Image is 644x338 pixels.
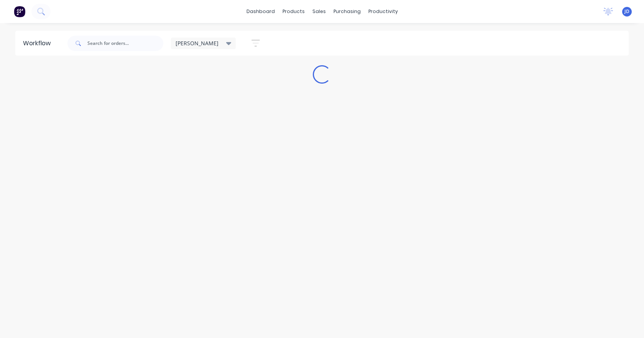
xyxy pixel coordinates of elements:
[279,6,309,17] div: products
[624,8,629,15] span: JD
[87,36,163,51] input: Search for orders...
[176,39,219,47] span: [PERSON_NAME]
[330,6,365,17] div: purchasing
[23,39,54,48] div: Workflow
[309,6,330,17] div: sales
[365,6,402,17] div: productivity
[14,6,25,17] img: Factory
[243,6,279,17] a: dashboard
